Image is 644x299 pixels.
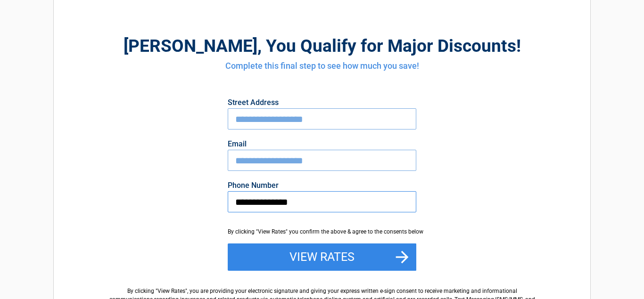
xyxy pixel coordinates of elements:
h4: Complete this final step to see how much you save! [106,60,538,72]
div: By clicking "View Rates" you confirm the above & agree to the consents below [228,227,416,236]
label: Email [228,140,416,148]
label: Street Address [228,99,416,106]
button: View Rates [228,243,416,271]
span: View Rates [157,288,185,294]
label: Phone Number [228,182,416,189]
h2: , You Qualify for Major Discounts! [106,34,538,57]
span: [PERSON_NAME] [124,36,257,56]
